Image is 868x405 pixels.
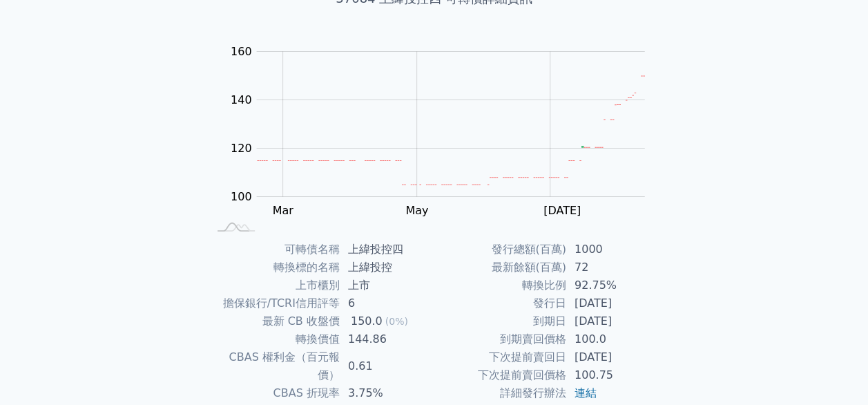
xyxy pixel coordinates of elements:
[434,258,566,276] td: 最新餘額(百萬)
[566,312,661,330] td: [DATE]
[208,276,340,294] td: 上市櫃別
[340,330,434,348] td: 144.86
[340,384,434,402] td: 3.75%
[340,348,434,384] td: 0.61
[208,258,340,276] td: 轉換標的名稱
[231,142,252,155] tspan: 120
[340,258,434,276] td: 上緯投控
[799,339,868,405] div: 聊天小工具
[231,190,252,203] tspan: 100
[340,276,434,294] td: 上市
[566,348,661,366] td: [DATE]
[566,366,661,384] td: 100.75
[575,386,597,399] a: 連結
[566,241,661,258] td: 1000
[208,384,340,402] td: CBAS 折現率
[434,241,566,258] td: 發行總額(百萬)
[434,366,566,384] td: 下次提前賣回價格
[348,312,385,330] div: 150.0
[257,76,644,185] g: Series
[208,294,340,312] td: 擔保銀行/TCRI信用評等
[340,241,434,258] td: 上緯投控四
[340,294,434,312] td: 6
[566,258,661,276] td: 72
[566,330,661,348] td: 100.0
[208,241,340,258] td: 可轉債名稱
[566,294,661,312] td: [DATE]
[566,276,661,294] td: 92.75%
[231,45,252,58] tspan: 160
[434,312,566,330] td: 到期日
[405,204,428,217] tspan: May
[231,93,252,106] tspan: 140
[434,294,566,312] td: 發行日
[208,348,340,384] td: CBAS 權利金（百元報價）
[385,316,408,327] span: (0%)
[208,330,340,348] td: 轉換價值
[543,204,581,217] tspan: [DATE]
[223,45,665,217] g: Chart
[434,384,566,402] td: 詳細發行辦法
[434,330,566,348] td: 到期賣回價格
[272,204,293,217] tspan: Mar
[208,312,340,330] td: 最新 CB 收盤價
[434,348,566,366] td: 下次提前賣回日
[434,276,566,294] td: 轉換比例
[799,339,868,405] iframe: Chat Widget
